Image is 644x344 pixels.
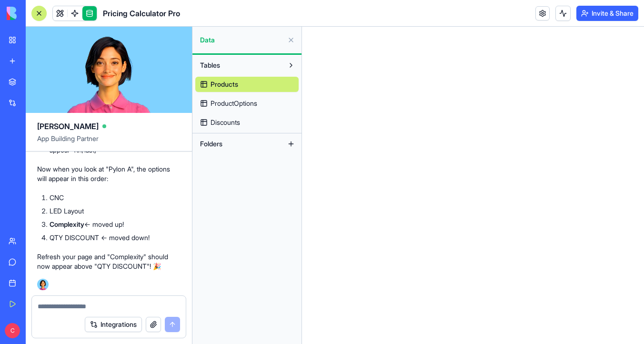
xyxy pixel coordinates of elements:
img: logo [7,7,66,20]
button: Integrations [85,317,142,332]
span: ProductOptions [211,99,257,108]
span: Pricing Calculator Pro [103,8,180,19]
p: Refresh your page and "Complexity" should now appear above "QTY DISCOUNT"! 🎉 [37,252,181,271]
span: Products [211,80,238,89]
span: C [5,323,20,338]
li: LED Layout [50,206,181,216]
img: Ella_00000_wcx2te.png [37,279,49,290]
button: Invite & Share [576,6,638,21]
li: CNC [50,193,181,202]
span: Discounts [211,118,240,127]
span: Tables [200,61,220,70]
strong: Complexity [50,220,84,228]
a: Discounts [195,115,299,130]
button: Tables [195,58,283,73]
span: Data [200,35,283,45]
span: [PERSON_NAME] [37,121,99,132]
a: Products [195,77,299,92]
span: Folders [200,139,222,149]
li: QTY DISCOUNT ← moved down! [50,233,181,243]
p: Now when you look at "Pylon A", the options will appear in this order: [37,164,181,183]
a: ProductOptions [195,96,299,111]
li: ← moved up! [50,220,181,229]
span: App Building Partner [37,134,181,151]
button: Folders [195,136,283,152]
